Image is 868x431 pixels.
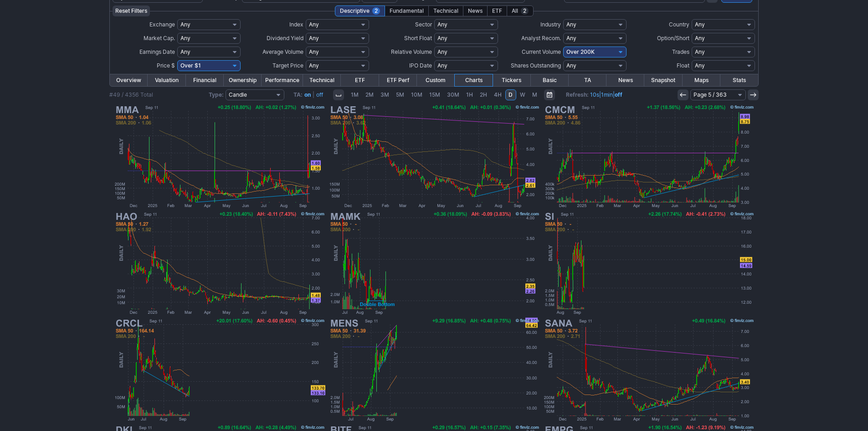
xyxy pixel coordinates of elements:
span: Sector [415,21,432,28]
b: Refresh: [566,91,589,98]
img: SANA - Sana Biotechnology Inc - Stock Price Chart [542,317,755,423]
a: Basic [531,74,569,86]
a: Overview [110,74,148,86]
a: ETF Perf [379,74,417,86]
div: Fundamental [385,5,429,16]
a: Tickers [493,74,530,86]
img: SI - Shoulder Innovations Inc - Stock Price Chart [542,210,755,317]
span: Short Float [404,35,432,42]
a: 30M [444,89,462,100]
img: MMA - Mixed Martial Arts Group Ltd - Stock Price Chart [113,103,326,210]
img: CRCL - Circle Internet Group Inc - Stock Price Chart [113,317,326,423]
span: 3M [380,91,389,98]
a: 3M [377,89,392,100]
span: Shares Outstanding [511,62,561,69]
span: 5M [396,91,404,98]
span: Relative Volume [391,48,432,55]
a: 1min [601,91,613,98]
a: Stats [720,74,758,86]
a: off [316,91,323,98]
span: Analyst Recom. [521,35,561,42]
a: 1M [348,89,362,100]
span: Option/Short [657,35,689,42]
a: 15M [426,89,443,100]
span: 1M [351,91,359,98]
a: Charts [455,74,493,86]
button: Interval [333,89,344,100]
span: Dividend Yield [267,35,303,42]
span: Market Cap. [144,35,175,42]
a: on [304,91,311,98]
span: Exchange [149,21,175,28]
span: 2M [365,91,374,98]
b: TA: [293,91,303,98]
a: 1H [463,89,476,100]
span: Earnings Date [139,48,175,55]
div: All [507,5,534,16]
div: Descriptive [335,5,385,16]
img: MENS - Jyong Biotech Ltd - Stock Price Chart [328,317,541,423]
span: Index [289,21,303,28]
span: 2 [372,7,380,15]
span: Float [677,62,689,69]
img: CMCM - Cheetah Mobile Inc ADR - Stock Price Chart [542,103,755,210]
a: 5M [393,89,407,100]
span: | [313,91,314,98]
span: 4H [494,91,502,98]
a: M [529,89,540,100]
div: News [463,5,488,16]
button: Range [544,89,555,100]
a: Custom [417,74,455,86]
button: Reset Filters [113,5,150,16]
span: | | [566,90,622,99]
span: Target Price [272,62,303,69]
span: Trades [672,48,689,55]
span: 10M [411,91,422,98]
img: LASE - Laser Photonics Corp - Stock Price Chart [328,103,541,210]
a: News [606,74,644,86]
a: 10s [590,91,599,98]
span: W [520,91,525,98]
a: 2M [362,89,377,100]
span: Average Volume [262,48,303,55]
span: D [508,91,513,98]
span: 30M [447,91,459,98]
span: Country [669,21,689,28]
a: W [517,89,529,100]
a: ETF [341,74,379,86]
a: 10M [408,89,426,100]
span: M [532,91,537,98]
a: off [615,91,622,98]
a: Performance [262,74,303,86]
div: Technical [428,5,463,16]
b: Type: [209,91,224,98]
div: ETF [487,5,507,16]
a: Valuation [148,74,185,86]
span: 2 [521,7,529,15]
span: Industry [540,21,561,28]
a: TA [569,74,606,86]
a: Financial [186,74,224,86]
span: Price $ [157,62,175,69]
a: Snapshot [644,74,682,86]
a: D [505,89,516,100]
a: Ownership [224,74,262,86]
span: 15M [429,91,440,98]
img: MAMK - MaxsMaking Inc - Stock Price Chart [328,210,541,317]
a: 2H [477,89,490,100]
img: HAO - Haoxi Health Technology Ltd - Stock Price Chart [113,210,326,317]
span: 2H [480,91,487,98]
span: IPO Date [409,62,432,69]
a: Maps [683,74,720,86]
a: Technical [303,74,341,86]
span: Current Volume [522,48,561,55]
span: 1H [466,91,473,98]
div: #49 / 4356 Total [109,90,153,99]
a: 4H [491,89,505,100]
